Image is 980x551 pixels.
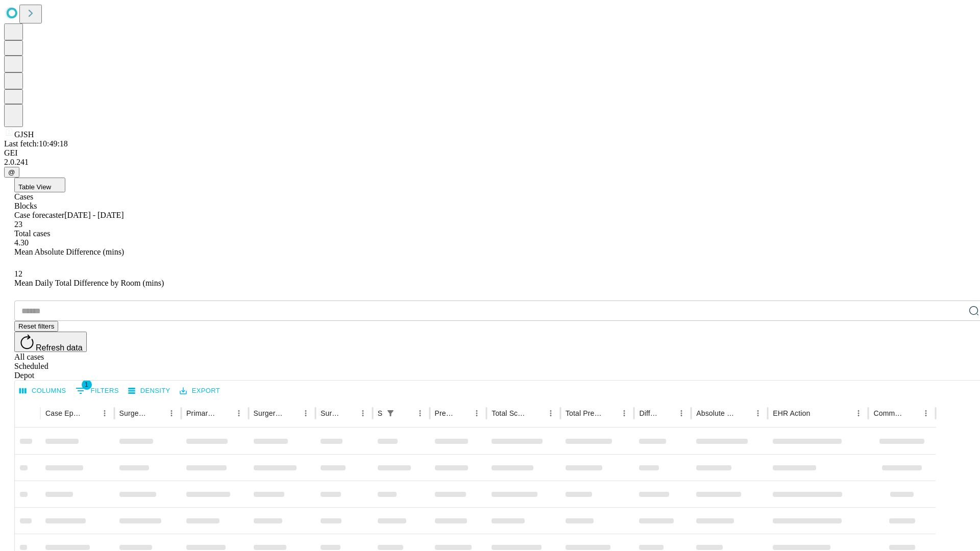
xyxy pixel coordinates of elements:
div: Surgeon Name [119,409,149,417]
button: Menu [232,406,246,420]
button: Menu [751,406,765,420]
span: 1 [82,380,92,390]
button: Menu [299,406,313,420]
button: Sort [150,406,164,420]
button: Sort [811,406,825,420]
button: Sort [603,406,617,420]
span: GJSH [14,130,34,139]
button: @ [4,167,19,178]
div: 2.0.241 [4,158,976,167]
button: Sort [399,406,413,420]
button: Sort [737,406,751,420]
button: Sort [341,406,356,420]
span: Mean Absolute Difference (mins) [14,247,124,256]
div: 1 active filter [383,406,398,420]
div: Scheduled In Room Duration [378,409,382,417]
div: Surgery Name [254,409,283,417]
button: Menu [470,406,484,420]
button: Table View [14,178,65,192]
span: 12 [14,269,22,278]
button: Refresh data [14,332,87,352]
button: Export [177,383,223,399]
button: Menu [413,406,427,420]
span: 23 [14,220,22,229]
button: Sort [529,406,544,420]
button: Select columns [17,383,69,399]
button: Sort [455,406,470,420]
span: [DATE] - [DATE] [64,211,124,219]
span: 4.30 [14,238,29,247]
span: Refresh data [36,343,83,352]
div: Total Predicted Duration [566,409,602,417]
button: Density [126,383,173,399]
button: Show filters [383,406,398,420]
div: GEI [4,148,976,158]
button: Show filters [73,383,121,399]
button: Menu [674,406,689,420]
span: Mean Daily Total Difference by Room (mins) [14,279,164,287]
div: Primary Service [186,409,216,417]
div: EHR Action [773,409,810,417]
button: Menu [544,406,558,420]
button: Sort [660,406,674,420]
button: Menu [851,406,866,420]
span: @ [8,168,15,176]
button: Menu [97,406,112,420]
div: Total Scheduled Duration [492,409,528,417]
div: Predicted In Room Duration [435,409,455,417]
span: Reset filters [18,322,54,330]
span: Last fetch: 10:49:18 [4,139,68,148]
button: Sort [904,406,919,420]
div: Absolute Difference [696,409,736,417]
button: Menu [617,406,631,420]
span: Case forecaster [14,211,64,219]
button: Sort [83,406,97,420]
button: Menu [164,406,179,420]
div: Surgery Date [321,409,340,417]
button: Sort [217,406,232,420]
div: Difference [639,409,659,417]
button: Menu [919,406,933,420]
span: Total cases [14,229,50,238]
span: Table View [18,183,51,191]
button: Sort [284,406,299,420]
button: Reset filters [14,321,58,332]
div: Case Epic Id [45,409,82,417]
div: Comments [873,409,903,417]
button: Menu [356,406,370,420]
